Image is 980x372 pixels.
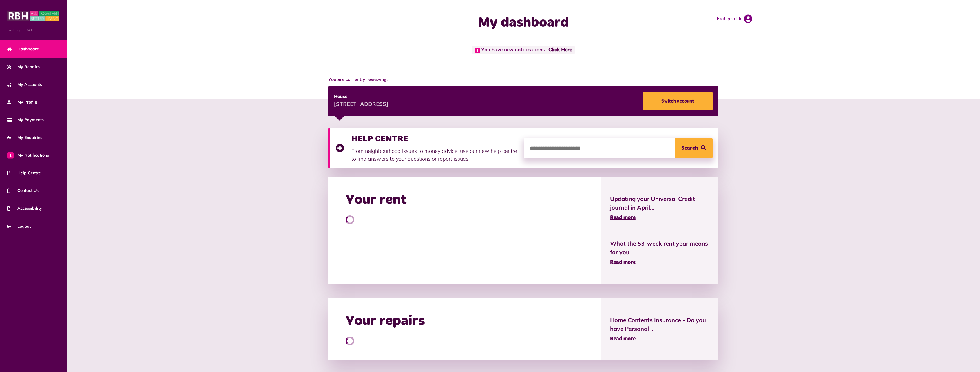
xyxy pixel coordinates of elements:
img: MyRBH [7,10,59,22]
span: Updating your Universal Credit journal in April... [610,195,710,212]
span: Read more [610,260,636,265]
span: My Notifications [7,152,49,158]
span: What the 53-week rent year means for you [610,239,710,257]
button: Search [675,138,713,158]
span: Search [681,138,698,158]
span: Read more [610,336,636,342]
span: Home Contents Insurance - Do you have Personal ... [610,316,710,333]
a: Switch account [643,92,713,110]
span: You have new notifications [472,46,575,54]
span: My Enquiries [7,135,42,141]
h3: HELP CENTRE [351,134,518,144]
span: My Profile [7,99,37,105]
span: Last login: [DATE] [7,28,59,33]
span: You are currently reviewing: [328,76,718,83]
span: My Payments [7,117,44,123]
h1: My dashboard [408,14,639,31]
span: Dashboard [7,46,39,52]
span: 1 [7,152,14,158]
span: Contact Us [7,188,39,194]
a: Updating your Universal Credit journal in April... Read more [610,195,710,222]
span: Accessibility [7,205,42,211]
span: 1 [475,48,480,53]
span: Help Centre [7,170,41,176]
a: Home Contents Insurance - Do you have Personal ... Read more [610,316,710,343]
h2: Your rent [346,192,407,208]
div: House [334,93,388,100]
span: Logout [7,223,31,229]
span: My Repairs [7,64,40,70]
div: [STREET_ADDRESS] [334,100,388,109]
a: What the 53-week rent year means for you Read more [610,239,710,266]
h2: Your repairs [346,313,425,330]
a: Edit profile [717,14,752,23]
a: - Click Here [545,48,572,53]
span: My Accounts [7,81,42,88]
span: Read more [610,215,636,220]
p: From neighbourhood issues to money advice, use our new help centre to find answers to your questi... [351,147,518,163]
